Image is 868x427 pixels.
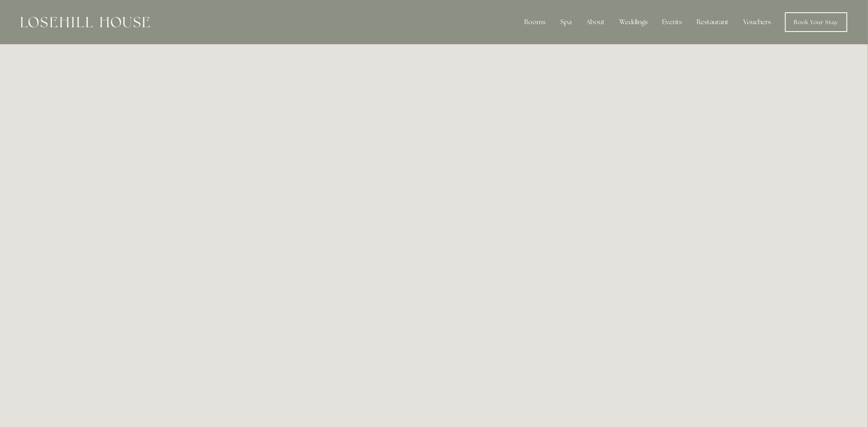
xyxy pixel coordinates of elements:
[580,14,611,30] div: About
[785,12,847,32] a: Book Your Stay
[554,14,578,30] div: Spa
[656,14,689,30] div: Events
[613,14,654,30] div: Weddings
[737,14,778,30] a: Vouchers
[21,17,150,27] img: Losehill House
[690,14,736,30] div: Restaurant
[518,14,552,30] div: Rooms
